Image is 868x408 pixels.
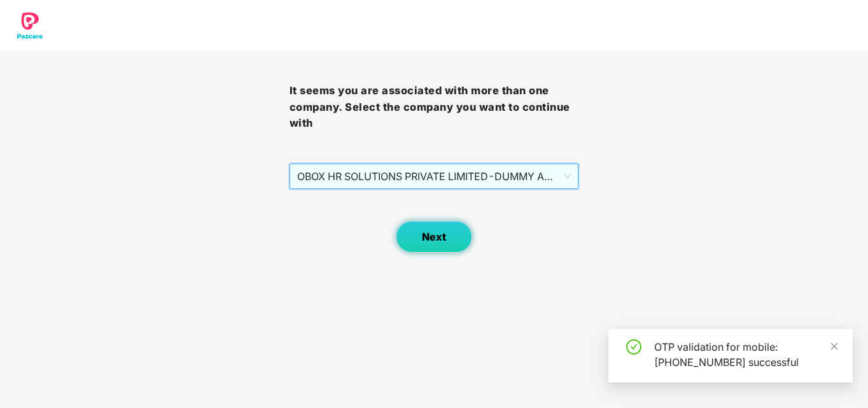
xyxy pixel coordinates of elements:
span: check-circle [626,339,641,355]
span: OBOX HR SOLUTIONS PRIVATE LIMITED - DUMMY ADMIN - ADMIN [297,164,571,188]
span: Next [422,231,446,243]
span: close [830,342,839,351]
h3: It seems you are associated with more than one company. Select the company you want to continue with [290,83,579,132]
div: OTP validation for mobile: [PHONE_NUMBER] successful [654,339,837,370]
button: Next [396,221,472,253]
